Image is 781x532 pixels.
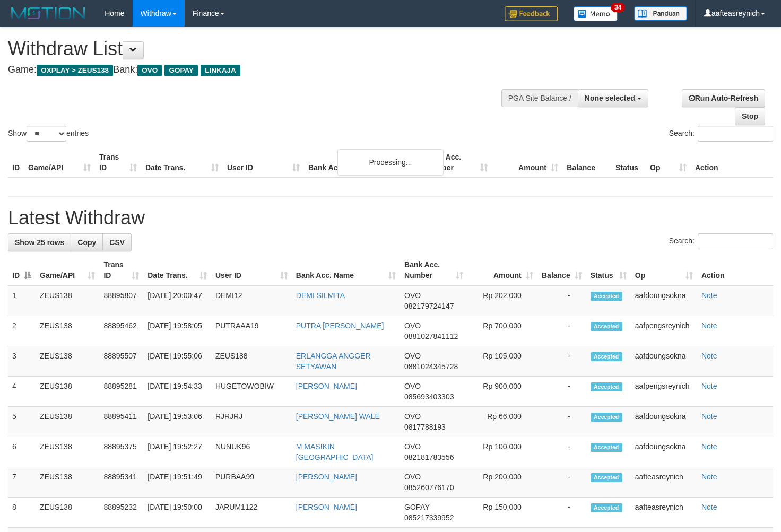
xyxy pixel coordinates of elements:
[631,377,697,407] td: aafpengsreynich
[8,498,36,528] td: 8
[99,285,143,316] td: 88895807
[109,238,125,247] span: CSV
[467,316,537,346] td: Rp 700,000
[99,377,143,407] td: 88895281
[631,437,697,467] td: aafdoungsokna
[611,3,625,12] span: 34
[682,89,765,107] a: Run Auto-Refresh
[562,147,611,178] th: Balance
[36,255,99,285] th: Game/API: activate to sort column ascending
[296,352,371,371] a: ERLANGGA ANGGER SETYAWAN
[24,147,95,178] th: Game/API
[36,437,99,467] td: ZEUS138
[631,498,697,528] td: aafteasreynich
[95,147,141,178] th: Trans ID
[701,412,717,421] a: Note
[701,352,717,360] a: Note
[467,255,537,285] th: Amount: activate to sort column ascending
[36,498,99,528] td: ZEUS138
[211,255,292,285] th: User ID: activate to sort column ascending
[8,407,36,437] td: 5
[404,423,446,431] span: Copy 0817788193 to clipboard
[296,503,357,511] a: [PERSON_NAME]
[537,437,586,467] td: -
[698,126,773,142] input: Search:
[143,377,211,407] td: [DATE] 19:54:33
[631,467,697,498] td: aafteasreynich
[591,473,622,482] span: Accepted
[591,322,622,331] span: Accepted
[404,362,458,371] span: Copy 0881024345728 to clipboard
[537,377,586,407] td: -
[8,65,510,75] h4: Game: Bank:
[404,393,454,401] span: Copy 085693403303 to clipboard
[591,443,622,452] span: Accepted
[211,407,292,437] td: RJRJRJ
[143,498,211,528] td: [DATE] 19:50:00
[99,407,143,437] td: 88895411
[404,453,454,461] span: Copy 082181783556 to clipboard
[404,473,421,481] span: OVO
[467,377,537,407] td: Rp 900,000
[137,65,162,76] span: OVO
[8,38,510,59] h1: Withdraw List
[211,285,292,316] td: DEMI12
[36,316,99,346] td: ZEUS138
[143,346,211,377] td: [DATE] 19:55:06
[701,291,717,300] a: Note
[701,473,717,481] a: Note
[296,473,357,481] a: [PERSON_NAME]
[296,291,345,300] a: DEMI SILMITA
[631,255,697,285] th: Op: activate to sort column ascending
[404,483,454,492] span: Copy 085260776170 to clipboard
[223,147,304,178] th: User ID
[537,316,586,346] td: -
[37,65,113,76] span: OXPLAY > ZEUS138
[77,238,96,247] span: Copy
[292,255,400,285] th: Bank Acc. Name: activate to sort column ascending
[537,285,586,316] td: -
[701,321,717,330] a: Note
[36,467,99,498] td: ZEUS138
[492,147,562,178] th: Amount
[611,147,646,178] th: Status
[8,126,89,142] label: Show entries
[99,346,143,377] td: 88895507
[8,285,36,316] td: 1
[591,413,622,422] span: Accepted
[99,498,143,528] td: 88895232
[537,255,586,285] th: Balance: activate to sort column ascending
[691,147,773,178] th: Action
[102,233,132,251] a: CSV
[735,107,765,125] a: Stop
[211,498,292,528] td: JARUM1122
[8,346,36,377] td: 3
[404,291,421,300] span: OVO
[8,255,36,285] th: ID: activate to sort column descending
[8,147,24,178] th: ID
[467,467,537,498] td: Rp 200,000
[467,407,537,437] td: Rp 66,000
[99,255,143,285] th: Trans ID: activate to sort column ascending
[211,437,292,467] td: NUNUK96
[143,285,211,316] td: [DATE] 20:00:47
[591,292,622,301] span: Accepted
[421,147,492,178] th: Bank Acc. Number
[467,437,537,467] td: Rp 100,000
[646,147,691,178] th: Op
[537,407,586,437] td: -
[467,498,537,528] td: Rp 150,000
[697,255,773,285] th: Action
[99,467,143,498] td: 88895341
[36,346,99,377] td: ZEUS138
[585,94,635,102] span: None selected
[8,467,36,498] td: 7
[71,233,103,251] a: Copy
[404,412,421,421] span: OVO
[501,89,578,107] div: PGA Site Balance /
[591,503,622,512] span: Accepted
[36,285,99,316] td: ZEUS138
[404,352,421,360] span: OVO
[404,513,454,522] span: Copy 085217339952 to clipboard
[404,382,421,390] span: OVO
